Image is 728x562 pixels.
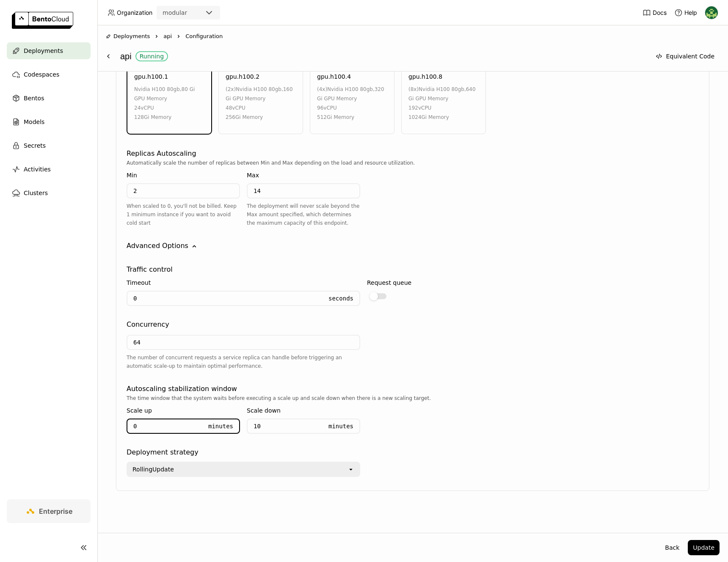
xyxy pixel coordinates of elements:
[140,53,164,60] div: Running
[236,86,281,92] span: nvidia h100 80gb
[7,499,91,523] a: Enterprise
[226,113,298,122] div: 256Gi Memory
[185,32,223,41] span: Configuration
[188,9,189,17] input: Selected modular.
[674,8,697,17] div: Help
[310,58,394,134] div: gpu.h100.4(4x)nvidia h100 80gb,320 Gi GPU Memory96vCPU512Gi Memory
[226,103,298,113] div: 48 vCPU
[367,278,411,287] div: Request queue
[317,72,351,81] div: gpu.h100.4
[7,66,91,83] a: Codespaces
[134,86,180,92] span: nvidia h100 80gb
[106,32,720,41] nav: Breadcrumbs navigation
[651,49,720,64] button: Equivalent Code
[419,86,464,92] span: nvidia h100 80gb
[7,113,91,130] a: Models
[327,86,373,92] span: nvidia h100 80gb
[127,278,151,287] div: Timeout
[127,336,359,349] input: Not set
[127,264,173,275] div: Traffic control
[660,540,684,555] button: Back
[134,113,207,122] div: 128Gi Memory
[684,9,697,17] span: Help
[408,85,481,103] div: (8x) , 640 Gi GPU Memory
[127,241,699,251] div: Advanced Options
[347,466,354,473] svg: open
[401,58,486,134] div: gpu.h100.8(8x)nvidia h100 80gb,640 Gi GPU Memory192vCPU1024Gi Memory
[7,137,91,154] a: Secrets
[127,58,212,134] div: Recommendedgpu.h100.1nvidia h100 80gb,80 Gi GPU Memory24vCPU128Gi Memory
[323,292,353,305] div: Seconds
[190,242,199,251] svg: Down
[24,93,44,103] span: Bentos
[705,6,718,19] img: Kevin Bi
[134,72,168,81] div: gpu.h100.1
[317,113,390,122] div: 512Gi Memory
[127,171,137,180] div: Min
[24,69,59,80] span: Codespaces
[127,149,196,159] div: Replicas Autoscaling
[7,42,91,59] a: Deployments
[127,159,699,167] div: Automatically scale the number of replicas between Min and Max depending on the load and resource...
[24,46,63,56] span: Deployments
[127,241,188,251] div: Advanced Options
[24,117,44,127] span: Models
[643,8,667,17] a: Docs
[226,72,259,81] div: gpu.h100.2
[12,12,73,29] img: logo
[127,202,240,227] div: When scaled to 0, you'll not be billed. Keep 1 minimum instance if you want to avoid cold start
[134,85,207,103] div: , 80 Gi GPU Memory
[175,33,182,40] svg: Right
[163,8,187,17] div: modular
[127,406,152,415] div: Scale up
[202,419,233,433] div: Minutes
[24,140,46,151] span: Secrets
[127,353,360,370] div: The number of concurrent requests a service replica can handle before triggering an automatic sca...
[127,320,169,330] div: Concurrency
[127,394,699,402] div: The time window that the system waits before executing a scale up and scale down when there is a ...
[7,90,91,107] a: Bentos
[132,465,174,474] div: RollingUpdate
[247,202,360,227] div: The deployment will never scale beyond the Max amount specified, which determines the maximum cap...
[134,103,207,113] div: 24 vCPU
[163,32,172,41] span: api
[653,9,667,17] span: Docs
[688,540,720,555] button: Update
[127,447,199,457] div: Deployment strategy
[226,85,298,103] div: (2x) , 160 Gi GPU Memory
[408,72,442,81] div: gpu.h100.8
[7,185,91,201] a: Clusters
[7,161,91,178] a: Activities
[218,58,303,134] div: gpu.h100.2(2x)nvidia h100 80gb,160 Gi GPU Memory48vCPU256Gi Memory
[247,406,281,415] div: Scale down
[24,164,51,174] span: Activities
[117,9,152,17] span: Organization
[408,103,481,113] div: 192 vCPU
[408,113,481,122] div: 1024Gi Memory
[323,419,353,433] div: Minutes
[247,171,259,180] div: Max
[120,48,646,64] div: api
[113,32,150,41] span: Deployments
[317,103,390,113] div: 96 vCPU
[24,188,48,198] span: Clusters
[106,32,150,41] div: Deployments
[317,85,390,103] div: (4x) , 320 Gi GPU Memory
[39,507,72,515] span: Enterprise
[127,384,237,394] div: Autoscaling stabilization window
[153,33,160,40] svg: Right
